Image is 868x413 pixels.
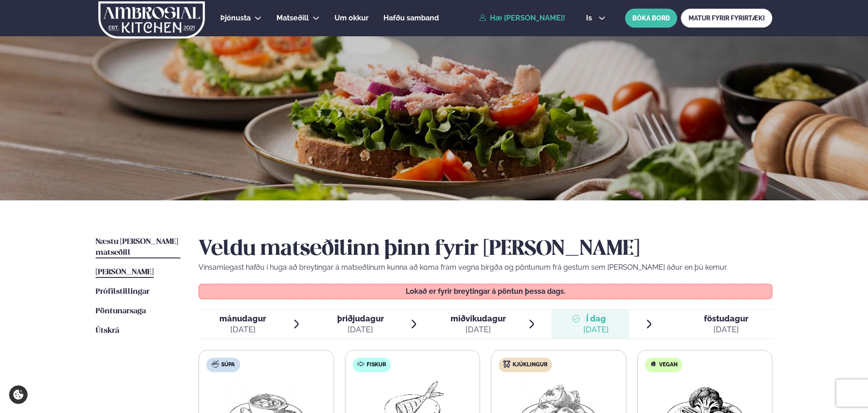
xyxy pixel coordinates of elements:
[220,14,251,22] span: Þjónusta
[199,237,772,262] h2: Veldu matseðilinn þinn fyrir [PERSON_NAME]
[212,360,219,368] img: soup.svg
[221,361,235,369] span: Súpa
[704,324,748,335] div: [DATE]
[96,287,150,297] a: Prófílstillingar
[513,361,548,369] span: Kjúklingur
[704,314,748,323] span: föstudagur
[579,15,613,22] button: is
[199,262,772,273] p: Vinsamlegast hafðu í huga að breytingar á matseðlinum kunna að koma fram vegna birgða og pöntunum...
[583,324,609,335] div: [DATE]
[96,326,119,336] a: Útskrá
[276,14,309,22] span: Matseðill
[9,385,28,404] a: Cookie settings
[383,13,439,24] a: Hafðu samband
[503,360,510,368] img: chicken.svg
[219,324,266,335] div: [DATE]
[96,267,154,278] a: [PERSON_NAME]
[367,361,386,369] span: Fiskur
[451,314,506,323] span: miðvikudagur
[357,360,364,368] img: fish.svg
[659,361,678,369] span: Vegan
[583,313,609,324] span: Í dag
[96,238,178,257] span: Næstu [PERSON_NAME] matseðill
[625,9,677,28] button: BÓKA BORÐ
[96,268,154,276] span: [PERSON_NAME]
[219,314,266,323] span: mánudagur
[451,324,506,335] div: [DATE]
[337,314,384,323] span: þriðjudagur
[96,307,146,315] span: Pöntunarsaga
[337,324,384,335] div: [DATE]
[96,237,180,258] a: Næstu [PERSON_NAME] matseðill
[208,288,763,295] p: Lokað er fyrir breytingar á pöntun þessa dags.
[96,327,119,335] span: Útskrá
[383,14,439,22] span: Hafðu samband
[681,9,772,28] a: MATUR FYRIR FYRIRTÆKI
[96,306,146,317] a: Pöntunarsaga
[97,1,206,39] img: logo
[586,15,595,22] span: is
[479,14,565,22] a: Hæ [PERSON_NAME]!
[650,360,657,368] img: Vegan.svg
[335,13,369,24] a: Um okkur
[276,13,309,24] a: Matseðill
[96,288,150,296] span: Prófílstillingar
[335,14,369,22] span: Um okkur
[220,13,251,24] a: Þjónusta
